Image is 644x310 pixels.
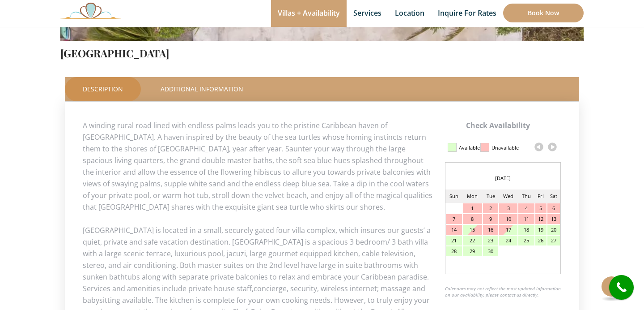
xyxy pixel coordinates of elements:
div: 21 [446,236,462,245]
div: 4 [518,203,534,213]
div: 12 [535,214,546,224]
td: Fri [535,189,547,203]
div: 22 [463,236,482,245]
i: call [611,277,631,297]
div: 29 [463,246,482,256]
div: 25 [518,236,534,245]
a: call [609,275,634,300]
div: 26 [535,236,546,245]
div: 8 [463,214,482,224]
td: Tue [483,189,499,203]
div: 28 [446,246,462,256]
img: Awesome Logo [60,2,121,19]
div: 19 [535,225,546,235]
a: Book Now [503,4,584,22]
td: Sun [445,189,462,203]
a: Additional Information [143,77,261,101]
td: Thu [518,189,535,203]
div: 24 [499,236,517,245]
div: 16 [483,225,498,235]
div: [DATE] [445,172,560,185]
div: 2 [483,203,498,213]
div: 7 [446,214,462,224]
td: Wed [499,189,518,203]
div: 6 [547,203,560,213]
td: Sat [547,189,560,203]
div: Available [459,140,480,155]
td: Mon [462,189,483,203]
p: A winding rural road lined with endless palms leads you to the pristine Caribbean haven of [GEOGR... [83,120,561,213]
div: 27 [547,236,560,245]
div: 14 [446,225,462,235]
div: Unavailable [491,140,519,155]
div: 1 [463,203,482,213]
div: 11 [518,214,534,224]
div: 3 [499,203,517,213]
div: 5 [535,203,546,213]
div: 17 [499,225,517,235]
div: 9 [483,214,498,224]
div: 15 [463,225,482,235]
div: 30 [483,246,498,256]
a: Description [65,77,141,101]
div: 10 [499,214,517,224]
a: [GEOGRAPHIC_DATA] [60,46,169,60]
div: 18 [518,225,534,235]
div: 23 [483,236,498,245]
div: 13 [547,214,560,224]
div: 20 [547,225,560,235]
